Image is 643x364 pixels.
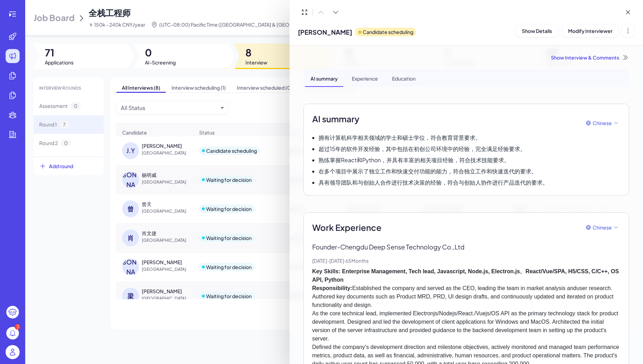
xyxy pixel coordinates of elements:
[319,145,526,153] p: 超过15年的软件开发经验，其中包括在初创公司环境中的经验，完全满足经验要求。
[319,167,537,176] p: 在多个项目中展示了独立工作和快速交付功能的能力，符合独立工作和快速迭代的要求。
[298,27,352,37] span: [PERSON_NAME]
[319,133,481,142] p: 拥有计算机科学相关领域的学士和硕士学位，符合教育背景要求。
[386,69,421,87] div: Education
[305,69,343,87] div: AI summary
[312,242,620,252] p: Founder - Chengdu Deep Sense Technology Co.,Ltd
[593,224,612,231] span: Chinese
[516,24,558,37] button: Show Details
[312,257,620,265] p: [DATE] - [DATE] · 65 Months
[312,268,619,291] strong: Key Skills: Enterprise Management, Tech lead, Javascript, Node.js, Electron.js、React/Vue/SPA, H5/...
[562,24,618,37] button: Modify Interviewer
[319,156,510,164] p: 熟练掌握React和Python，并具有丰富的相关项目经验，符合技术技能要求。
[568,28,613,34] span: Modify Interviewer
[319,178,548,187] p: 具有领导团队和与创始人合作进行技术决策的经验，符合与创始人协作进行产品迭代的要求。
[303,54,629,61] div: Show Interview & Comments
[312,221,382,234] span: Work Experience
[346,69,384,87] div: Experience
[522,28,552,34] span: Show Details
[363,28,413,36] p: Candidate scheduling
[593,119,612,127] span: Chinese
[312,112,359,125] h2: AI summary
